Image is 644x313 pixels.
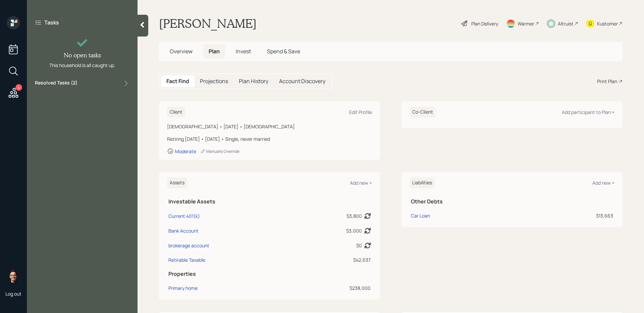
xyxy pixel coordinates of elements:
[294,285,371,292] div: $238,000
[168,227,199,234] div: Bank Account
[166,78,189,84] h5: Fact Find
[168,242,209,249] div: brokerage account
[518,212,613,219] div: $13,663
[411,212,430,219] div: Car Loan
[200,148,239,154] div: Manually Override
[350,180,372,186] div: Add new +
[411,198,613,205] h5: Other Debts
[410,107,436,118] h6: Co-Client
[175,148,196,154] div: Moderate
[167,123,372,130] div: [DEMOGRAPHIC_DATA] • [DATE] • [DEMOGRAPHIC_DATA]
[168,256,205,263] div: Retirable Taxable
[279,78,325,84] h5: Account Discovery
[346,227,362,234] div: $3,000
[44,19,59,26] label: Tasks
[159,16,257,31] h1: [PERSON_NAME]
[167,107,185,118] h6: Client
[349,109,372,115] div: Edit Profile
[5,291,21,297] div: Log out
[592,180,614,186] div: Add new +
[471,20,498,27] div: Plan Delivery
[346,212,362,220] div: $3,800
[239,78,268,84] h5: Plan History
[294,256,371,263] div: $42,637
[64,52,101,59] h4: No open tasks
[167,177,187,188] h6: Assets
[7,269,20,283] img: sami-boghos-headshot.png
[15,84,22,91] div: 4
[168,212,200,220] div: Current 401(k)
[597,20,618,27] div: Kustomer
[236,48,251,55] span: Invest
[356,242,362,249] div: $0
[168,285,198,292] div: Primary home
[518,20,534,27] div: Warmer
[209,48,220,55] span: Plan
[267,48,300,55] span: Spend & Save
[49,62,115,69] div: This household is all caught up.
[200,78,228,84] h5: Projections
[35,79,77,87] label: Resolved Tasks ( 2 )
[558,20,574,27] div: Altruist
[597,78,617,85] div: Print Plan
[168,271,371,277] h5: Properties
[168,198,371,205] h5: Investable Assets
[410,177,435,188] h6: Liabilities
[167,135,372,142] div: Retiring [DATE] • [DATE] • Single, never married
[170,48,193,55] span: Overview
[562,109,614,115] div: Add participant to Plan +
